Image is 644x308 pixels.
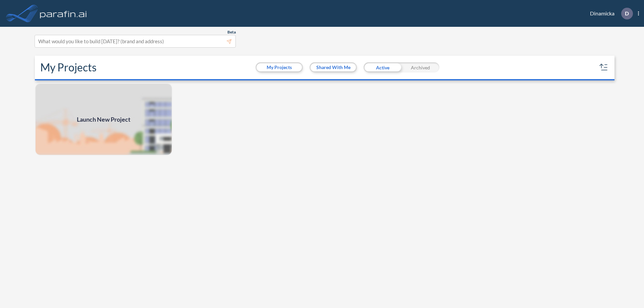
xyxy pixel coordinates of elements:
[625,10,629,16] p: D
[39,7,88,20] img: logo
[598,62,609,73] button: sort
[227,29,236,35] span: Beta
[401,62,439,72] div: Archived
[311,63,356,71] button: Shared With Me
[580,8,639,19] div: Dinamicka
[35,83,172,156] a: Launch New Project
[364,62,401,72] div: Active
[40,61,97,74] h2: My Projects
[77,115,130,124] span: Launch New Project
[257,63,302,71] button: My Projects
[35,83,172,156] img: add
